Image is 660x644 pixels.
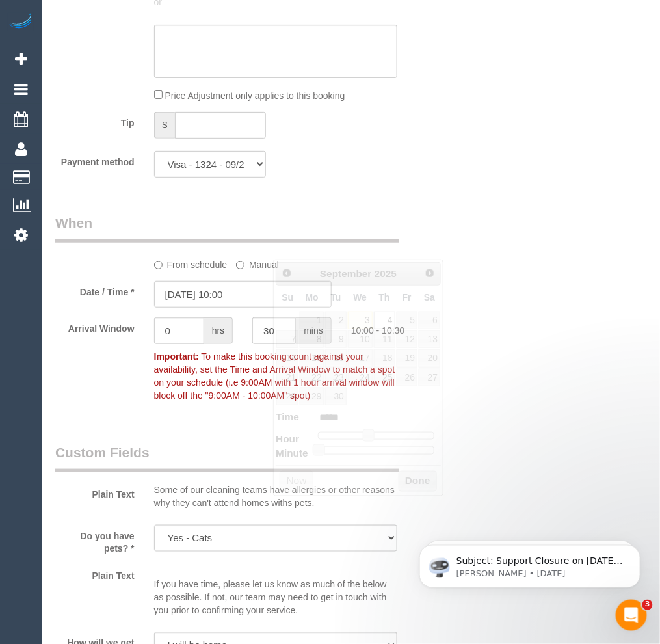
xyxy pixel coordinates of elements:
a: 19 [397,349,417,367]
a: 28 [276,388,298,405]
a: 5 [397,312,417,329]
span: Tuesday [331,292,341,302]
label: Payment method [46,151,144,168]
p: Some of our cleaning teams have allergies or other reasons why they can't attend homes withs pets. [154,483,397,509]
a: 30 [325,388,346,405]
a: 14 [276,349,298,367]
label: Arrival Window [46,317,144,335]
a: 27 [419,369,440,386]
legend: When [55,213,399,243]
label: Manual [236,254,279,271]
span: Thursday [379,292,390,302]
span: hrs [204,317,233,344]
a: 16 [325,349,346,367]
a: 11 [374,330,395,348]
input: Manual [236,261,244,269]
a: 20 [419,349,440,367]
iframe: Intercom notifications message [400,518,660,609]
a: 25 [374,369,395,386]
iframe: Intercom live chat [616,600,647,631]
a: 4 [374,312,395,329]
a: 6 [419,312,440,329]
a: 21 [276,369,298,386]
a: 22 [300,369,324,386]
a: 10 [348,330,373,348]
label: Tip [46,112,144,129]
span: 3 [642,600,653,610]
span: Next [425,268,435,278]
a: 18 [374,349,395,367]
a: 15 [300,349,324,367]
p: If you have time, please let us know as much of the below as possible. If not, our team may need ... [154,565,397,617]
a: 8 [300,330,324,348]
span: To make this booking count against your availability, set the Time and Arrival Window to match a ... [154,351,395,401]
a: 3 [348,312,373,329]
a: 2 [325,312,346,329]
dt: Time [276,410,299,426]
label: Date / Time * [46,281,144,299]
span: Price Adjustment only applies to this booking [165,90,345,101]
img: Automaid Logo [8,13,34,31]
a: Prev [278,264,296,282]
input: From schedule [154,261,163,269]
a: 26 [397,369,417,386]
a: 24 [348,369,373,386]
a: 29 [300,388,324,405]
a: 1 [300,312,324,329]
span: Wednesday [354,292,367,302]
span: Friday [403,292,412,302]
span: 2025 [375,268,397,279]
label: Plain Text [46,565,144,583]
span: $ [154,112,176,139]
span: Sunday [282,292,293,302]
legend: Custom Fields [55,443,399,472]
a: 12 [397,330,417,348]
a: 7 [276,330,298,348]
label: Plain Text [46,483,144,501]
button: Now [280,471,313,492]
dt: Hour [276,432,299,448]
strong: Important: [154,351,199,362]
input: DD/MM/YYYY HH:MM [154,281,332,308]
span: September [320,268,372,279]
a: 9 [325,330,346,348]
span: Monday [306,292,319,302]
a: Next [421,264,439,282]
a: 17 [348,349,373,367]
button: Done [399,471,437,492]
a: 13 [419,330,440,348]
label: From schedule [154,254,228,271]
span: Saturday [424,292,435,302]
label: Do you have pets? * [46,525,144,556]
a: 23 [325,369,346,386]
dt: Minute [276,446,308,463]
span: Prev [282,268,292,278]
